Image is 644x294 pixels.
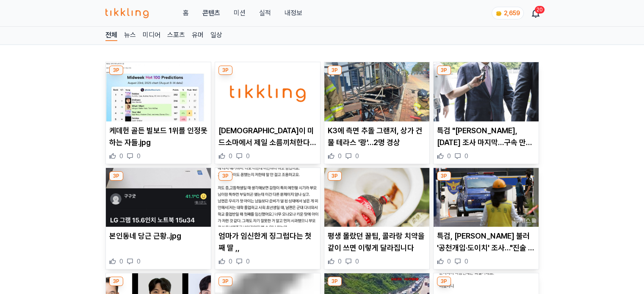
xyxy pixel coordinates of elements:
[355,257,359,266] span: 0
[324,62,429,121] img: K3에 측면 추돌 그랜저, 상가 건물 테라스 '쾅'…2명 경상
[192,30,204,41] a: 유머
[437,277,451,286] div: 3P
[105,168,211,270] div: 3P 본인동네 당근 근황..jpg 본인동네 당근 근황..jpg 0 0
[143,30,160,41] a: 미디어
[105,8,149,18] img: 티끌링
[246,257,250,266] span: 0
[215,62,320,121] img: 한국인들이 미드소마에서 제일 소름끼쳐한다는 장면
[109,277,123,286] div: 3P
[492,7,522,19] a: coin 2,659
[437,171,451,181] div: 3P
[106,62,211,121] img: 케데헌 골든 빌보드 1위를 인정못하는 자들.jpg
[215,168,320,227] img: 엄마가 임신한게 징그럽다는 첫째 딸 ,,
[338,152,342,160] span: 0
[447,257,451,266] span: 0
[535,6,544,14] div: 20
[218,277,232,286] div: 3P
[218,66,232,75] div: 3P
[109,125,207,148] p: 케데헌 골든 빌보드 1위를 인정못하는 자들.jpg
[433,62,539,164] div: 3P 특검 "이상민, 오늘 조사 마지막…구속 만료 전 공소제기 결정" 특검 "[PERSON_NAME], [DATE] 조사 마지막…구속 만료 전 공소제기 결정" 0 0
[324,62,430,164] div: 3P K3에 측면 추돌 그랜저, 상가 건물 테라스 '쾅'…2명 경상 K3에 측면 추돌 그랜저, 상가 건물 테라스 '쾅'…2명 경상 0 0
[246,152,250,160] span: 0
[218,171,232,181] div: 3P
[464,257,468,266] span: 0
[324,168,429,227] img: 평생 몰랐던 꿀팁, 콜라랑 치약을 같이 쓰면 이렇게 달라집니다
[437,125,535,148] p: 특검 "[PERSON_NAME], [DATE] 조사 마지막…구속 만료 전 공소제기 결정"
[119,152,123,160] span: 0
[106,168,211,227] img: 본인동네 당근 근황..jpg
[434,168,539,227] img: 특검, 김건희 불러 '공천개입·도이치' 조사…"진술 거부"(종합)
[259,8,271,18] a: 실적
[233,8,245,18] button: 미션
[202,8,220,18] a: 콘텐츠
[355,152,359,160] span: 0
[284,8,302,18] a: 내정보
[119,257,123,266] span: 0
[504,10,520,16] span: 2,659
[137,152,141,160] span: 0
[105,30,117,41] a: 전체
[124,30,136,41] a: 뉴스
[182,8,188,18] a: 홈
[434,62,539,121] img: 특검 "이상민, 오늘 조사 마지막…구속 만료 전 공소제기 결정"
[109,66,123,75] div: 3P
[229,257,232,266] span: 0
[338,257,342,266] span: 0
[137,257,141,266] span: 0
[328,171,342,181] div: 3P
[328,277,342,286] div: 3P
[437,230,535,254] p: 특검, [PERSON_NAME] 불러 '공천개입·도이치' 조사…"진술 거부"(종합)
[447,152,451,160] span: 0
[433,168,539,270] div: 3P 특검, 김건희 불러 '공천개입·도이치' 조사…"진술 거부"(종합) 특검, [PERSON_NAME] 불러 '공천개입·도이치' 조사…"진술 거부"(종합) 0 0
[495,10,502,17] img: coin
[210,30,222,41] a: 일상
[167,30,185,41] a: 스포츠
[109,230,207,242] p: 본인동네 당근 근황..jpg
[437,66,451,75] div: 3P
[532,8,539,18] a: 20
[328,125,426,148] p: K3에 측면 추돌 그랜저, 상가 건물 테라스 '쾅'…2명 경상
[229,152,232,160] span: 0
[328,230,426,254] p: 평생 몰랐던 꿀팁, 콜라랑 치약을 같이 쓰면 이렇게 달라집니다
[215,168,321,270] div: 3P 엄마가 임신한게 징그럽다는 첫째 딸 ,, 엄마가 임신한게 징그럽다는 첫째 딸 ,, 0 0
[215,62,321,164] div: 3P 한국인들이 미드소마에서 제일 소름끼쳐한다는 장면 [DEMOGRAPHIC_DATA]이 미드소마에서 제일 소름끼쳐한다는 장면 0 0
[105,62,211,164] div: 3P 케데헌 골든 빌보드 1위를 인정못하는 자들.jpg 케데헌 골든 빌보드 1위를 인정못하는 자들.jpg 0 0
[464,152,468,160] span: 0
[109,171,123,181] div: 3P
[324,168,430,270] div: 3P 평생 몰랐던 꿀팁, 콜라랑 치약을 같이 쓰면 이렇게 달라집니다 평생 몰랐던 꿀팁, 콜라랑 치약을 같이 쓰면 이렇게 달라집니다 0 0
[218,125,317,148] p: [DEMOGRAPHIC_DATA]이 미드소마에서 제일 소름끼쳐한다는 장면
[218,230,317,254] p: 엄마가 임신한게 징그럽다는 첫째 딸 ,,
[328,66,342,75] div: 3P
